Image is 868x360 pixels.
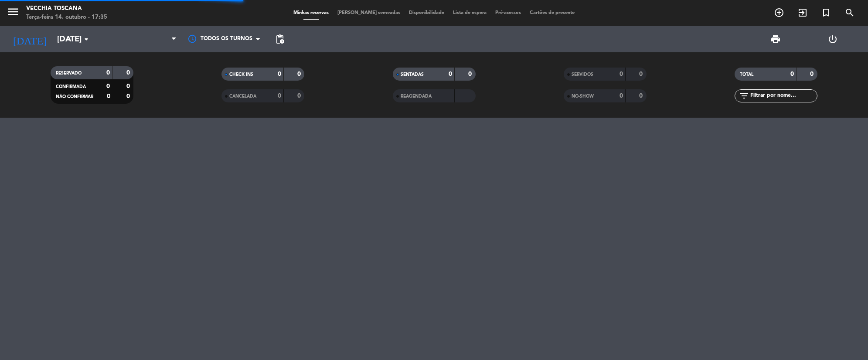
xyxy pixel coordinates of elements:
[572,72,593,77] span: SERVIDOS
[821,7,831,18] i: turned_in_not
[26,13,107,22] div: Terça-feira 14. outubro - 17:35
[297,71,303,77] strong: 0
[405,10,449,15] span: Disponibilidade
[56,95,93,99] span: NÃO CONFIRMAR
[126,70,132,76] strong: 0
[770,34,781,44] span: print
[229,94,256,98] span: CANCELADA
[827,34,838,44] i: power_settings_new
[774,7,784,18] i: add_circle_outline
[401,94,432,98] span: REAGENDADA
[740,72,753,77] span: TOTAL
[401,72,424,77] span: SENTADAS
[468,71,473,77] strong: 0
[275,34,285,44] span: pending_actions
[81,34,92,44] i: arrow_drop_down
[126,93,132,99] strong: 0
[844,7,855,18] i: search
[106,70,110,76] strong: 0
[639,93,644,99] strong: 0
[7,30,53,49] i: [DATE]
[797,7,808,18] i: exit_to_app
[333,10,405,15] span: [PERSON_NAME] semeadas
[790,71,794,77] strong: 0
[289,10,333,15] span: Minhas reservas
[26,4,107,13] div: Vecchia Toscana
[525,10,579,15] span: Cartões de presente
[126,83,132,89] strong: 0
[491,10,525,15] span: Pré-acessos
[739,91,749,101] i: filter_list
[620,71,623,77] strong: 0
[107,93,110,99] strong: 0
[56,85,86,89] span: CONFIRMADA
[7,5,20,18] i: menu
[278,93,281,99] strong: 0
[804,26,861,52] div: LOG OUT
[810,71,815,77] strong: 0
[56,71,82,75] span: RESERVADO
[749,91,817,101] input: Filtrar por nome...
[572,94,594,98] span: NO-SHOW
[7,5,20,21] button: menu
[639,71,644,77] strong: 0
[229,72,253,77] span: CHECK INS
[106,83,110,89] strong: 0
[620,93,623,99] strong: 0
[278,71,281,77] strong: 0
[449,10,491,15] span: Lista de espera
[449,71,452,77] strong: 0
[297,93,303,99] strong: 0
